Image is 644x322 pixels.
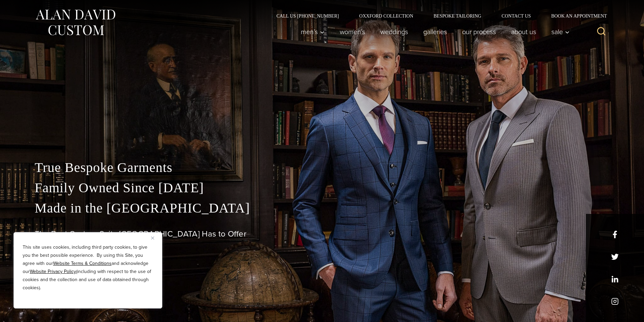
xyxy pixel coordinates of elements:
[541,14,609,18] a: Book an Appointment
[423,14,491,18] a: Bespoke Tailoring
[593,24,610,40] button: View Search Form
[266,14,610,18] nav: Secondary Navigation
[373,25,415,39] a: weddings
[151,237,154,240] img: Close
[53,260,112,267] a: Website Terms & Conditions
[301,28,325,35] span: Men’s
[349,14,423,18] a: Oxxford Collection
[35,229,610,239] h1: The Best Custom Suits [GEOGRAPHIC_DATA] Has to Offer
[492,14,541,18] a: Contact Us
[503,25,544,39] a: About Us
[30,268,76,275] a: Website Privacy Policy
[293,25,573,39] nav: Primary Navigation
[35,157,610,218] p: True Bespoke Garments Family Owned Since [DATE] Made in the [GEOGRAPHIC_DATA]
[266,14,349,18] a: Call Us [PHONE_NUMBER]
[551,28,570,35] span: Sale
[35,7,116,38] img: Alan David Custom
[23,243,153,292] p: This site uses cookies, including third party cookies, to give you the best possible experience. ...
[332,25,373,39] a: Women’s
[454,25,503,39] a: Our Process
[151,234,159,242] button: Close
[415,25,454,39] a: Galleries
